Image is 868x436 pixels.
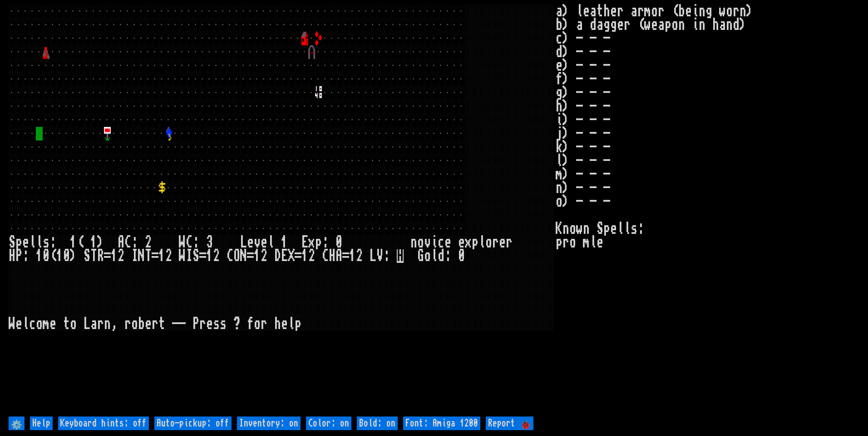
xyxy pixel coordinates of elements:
div: = [104,249,111,263]
div: : [131,236,138,249]
mark: H [397,249,404,263]
div: s [43,236,49,249]
div: 1 [349,249,356,263]
div: S [192,249,199,263]
div: ) [97,236,104,249]
div: 2 [356,249,363,263]
div: 2 [308,249,315,263]
div: L [370,249,376,263]
div: T [90,249,97,263]
div: D [274,249,281,263]
div: = [342,249,349,263]
div: o [485,236,492,249]
div: ? [233,317,240,331]
div: s [220,317,227,331]
div: r [97,317,104,331]
div: 2 [118,249,124,263]
div: p [295,317,301,331]
div: 2 [145,236,152,249]
div: : [22,249,29,263]
div: s [213,317,220,331]
div: o [131,317,138,331]
div: l [36,236,43,249]
div: v [424,236,431,249]
input: Auto-pickup: off [154,417,232,430]
input: Report 🐞 [486,417,533,430]
div: 0 [63,249,70,263]
div: r [199,317,206,331]
div: e [15,317,22,331]
input: Color: on [306,417,351,430]
div: 1 [90,236,97,249]
div: H [329,249,335,263]
div: : [49,236,56,249]
div: : [322,236,329,249]
div: ( [77,236,84,249]
div: 1 [36,249,43,263]
div: e [499,236,506,249]
div: 1 [301,249,308,263]
div: 1 [281,236,288,249]
div: : [444,249,451,263]
div: S [84,249,90,263]
div: 1 [56,249,63,263]
div: r [152,317,158,331]
div: = [247,249,254,263]
div: W [9,317,15,331]
div: e [145,317,152,331]
div: W [179,249,186,263]
div: 3 [206,236,213,249]
div: 2 [165,249,172,263]
div: L [240,236,247,249]
div: R [97,249,104,263]
div: h [274,317,281,331]
div: H [9,249,15,263]
div: = [295,249,301,263]
div: o [36,317,43,331]
div: v [254,236,261,249]
div: 1 [70,236,77,249]
div: G [417,249,424,263]
div: c [29,317,36,331]
input: ⚙️ [9,417,25,430]
input: Font: Amiga 1200 [403,417,480,430]
div: ) [70,249,77,263]
div: b [138,317,145,331]
div: C [124,236,131,249]
div: l [29,236,36,249]
div: 1 [206,249,213,263]
div: n [410,236,417,249]
div: E [301,236,308,249]
div: C [322,249,329,263]
div: - [179,317,186,331]
div: e [281,317,288,331]
div: X [288,249,295,263]
div: I [186,249,192,263]
div: 2 [261,249,267,263]
div: a [90,317,97,331]
div: , [111,317,118,331]
div: 2 [213,249,220,263]
div: P [15,249,22,263]
div: = [199,249,206,263]
input: Inventory: on [237,417,301,430]
input: Help [30,417,53,430]
div: r [492,236,499,249]
div: e [247,236,254,249]
input: Bold: on [357,417,398,430]
div: o [254,317,261,331]
div: o [70,317,77,331]
div: L [84,317,90,331]
div: l [431,249,438,263]
div: - [172,317,179,331]
div: = [152,249,158,263]
div: o [417,236,424,249]
div: d [438,249,444,263]
div: l [267,236,274,249]
div: t [63,317,70,331]
div: c [438,236,444,249]
div: n [104,317,111,331]
div: T [145,249,152,263]
div: e [458,236,465,249]
div: r [261,317,267,331]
